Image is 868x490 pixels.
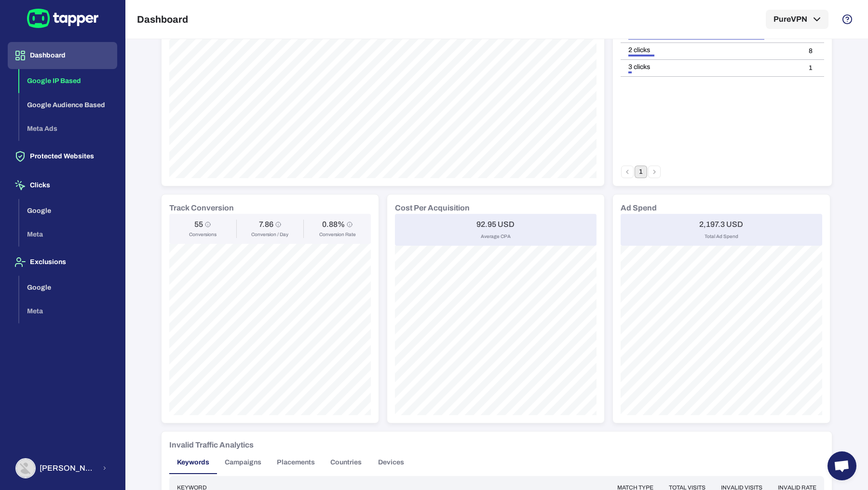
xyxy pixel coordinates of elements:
[699,220,743,229] h6: 2,197.3 USD
[801,42,824,59] td: 8
[19,199,117,223] button: Google
[40,463,96,473] span: [PERSON_NAME] [PERSON_NAME]
[621,202,657,214] h6: Ad Spend
[8,257,117,266] a: Exclusions
[827,451,856,480] div: Open chat
[137,14,188,25] h5: Dashboard
[259,220,273,229] h6: 7.86
[275,222,281,227] svg: Conversion / Day
[16,459,35,477] img: Abdul Haseeb
[323,451,369,474] button: Countries
[19,76,117,84] a: Google IP Based
[19,282,117,291] a: Google
[766,10,828,29] button: PureVPN
[19,69,117,93] button: Google IP Based
[169,202,234,214] h6: Track Conversion
[189,231,217,238] span: Conversions
[194,220,203,229] h6: 55
[8,454,117,482] button: Abdul Haseeb[PERSON_NAME] [PERSON_NAME]
[347,222,353,227] svg: Conversion Rate
[481,233,511,240] span: Average CPA
[8,42,117,69] button: Dashboard
[19,206,117,214] a: Google
[476,220,515,229] h6: 92.95 USD
[205,222,211,227] svg: Conversions
[8,143,117,170] button: Protected Websites
[217,451,269,474] button: Campaigns
[8,172,117,199] button: Clicks
[801,59,824,76] td: 1
[635,166,647,178] button: page 1
[395,202,470,214] h6: Cost Per Acquisition
[8,51,117,59] a: Dashboard
[169,451,217,474] button: Keywords
[169,439,254,451] h6: Invalid Traffic Analytics
[8,181,117,189] a: Clicks
[269,451,323,474] button: Placements
[322,220,345,229] h6: 0.88%
[8,249,117,276] button: Exclusions
[628,46,793,55] div: 2 clicks
[19,276,117,300] button: Google
[369,451,413,474] button: Devices
[8,152,117,160] a: Protected Websites
[628,63,793,71] div: 3 clicks
[19,93,117,117] button: Google Audience Based
[621,166,661,178] nav: pagination navigation
[19,100,117,108] a: Google Audience Based
[251,231,288,238] span: Conversion / Day
[319,231,356,238] span: Conversion Rate
[705,233,738,240] span: Total Ad Spend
